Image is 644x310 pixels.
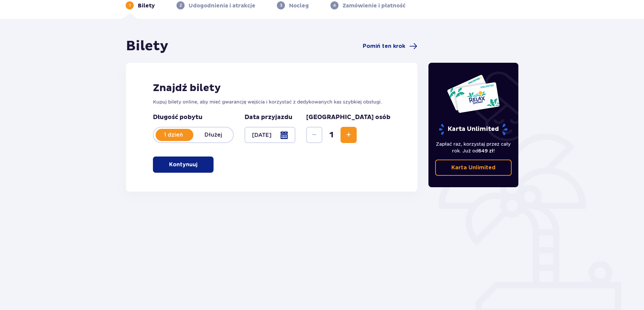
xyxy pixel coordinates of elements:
[341,127,357,143] button: Increase
[280,2,282,8] p: 3
[129,2,131,8] p: 1
[193,131,233,139] p: Dłużej
[126,38,168,55] h1: Bilety
[478,148,493,153] span: 649 zł
[180,2,182,8] p: 2
[189,2,255,9] p: Udogodnienia i atrakcje
[306,127,322,143] button: Decrease
[153,157,214,173] button: Kontynuuj
[451,164,495,171] p: Karta Unlimited
[154,131,193,139] p: 1 dzień
[435,160,512,176] a: Karta Unlimited
[435,141,512,154] p: Zapłać raz, korzystaj przez cały rok. Już od !
[363,42,417,50] a: Pomiń ten krok
[324,130,339,140] span: 1
[438,123,508,135] p: Karta Unlimited
[289,2,309,9] p: Nocleg
[153,113,234,121] p: Długość pobytu
[363,43,405,50] span: Pomiń ten krok
[333,2,336,8] p: 4
[306,113,390,121] p: [GEOGRAPHIC_DATA] osób
[245,113,292,121] p: Data przyjazdu
[153,82,390,94] h2: Znajdź bilety
[153,98,390,105] p: Kupuj bilety online, aby mieć gwarancję wejścia i korzystać z dedykowanych kas szybkiej obsługi.
[138,2,155,9] p: Bilety
[169,161,197,168] p: Kontynuuj
[343,2,406,9] p: Zamówienie i płatność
